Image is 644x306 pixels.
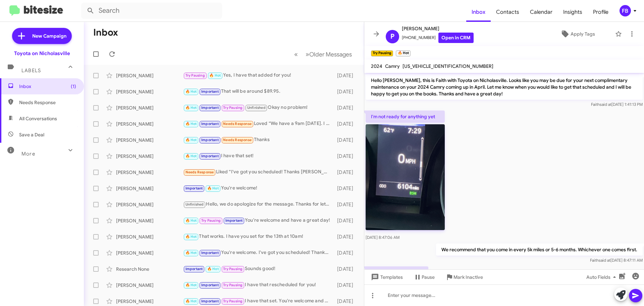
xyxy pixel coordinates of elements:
[201,218,221,223] span: Try Pausing
[185,283,197,287] span: 🔥 Hot
[183,88,334,95] div: That will be around $89.95.
[116,266,183,272] div: Research None
[306,50,309,58] span: »
[93,27,118,38] h1: Inbox
[334,153,359,160] div: [DATE]
[183,217,334,224] div: You're welcome and have a great day!
[183,184,334,192] div: You're welcome!
[453,271,483,283] span: Mark Inactive
[183,201,334,208] div: Hello, we do apologize for the message. Thanks for letting us know, we will update our records! H...
[223,267,243,271] span: Try Pausing
[438,33,474,43] a: Open in CRM
[116,137,183,143] div: [PERSON_NAME]
[334,298,359,305] div: [DATE]
[12,28,72,44] a: New Campaign
[334,233,359,240] div: [DATE]
[185,170,214,174] span: Needs Response
[183,297,334,305] div: I have that set. You're welcome and have a great day!
[185,267,203,271] span: Important
[614,5,637,16] button: FB
[19,99,76,106] span: Needs Response
[491,2,525,22] a: Contacts
[334,88,359,95] div: [DATE]
[396,50,410,56] small: 🔥 Hot
[436,244,643,256] p: We recommend that you come in every 5k miles or 5-6 months. Whichever one comes first.
[223,122,252,126] span: Needs Response
[183,281,334,289] div: I have that rescheduled for you!
[21,68,41,74] span: Labels
[558,2,588,22] a: Insights
[19,131,44,138] span: Save a Deal
[185,105,197,110] span: 🔥 Hot
[366,124,445,230] img: ME084e7a1f5955df9500d9d3927727c2e0
[586,271,619,283] span: Auto Fields
[183,136,334,144] div: Thanks
[116,282,183,289] div: [PERSON_NAME]
[116,121,183,127] div: [PERSON_NAME]
[71,83,76,90] span: (1)
[402,33,474,43] span: [PHONE_NUMBER]
[185,186,203,190] span: Important
[201,299,219,303] span: Important
[185,89,197,94] span: 🔥 Hot
[588,2,614,22] a: Profile
[185,218,197,223] span: 🔥 Hot
[247,105,266,110] span: Unfinished
[183,249,334,257] div: You're welcome. I've got you scheduled! Thanks [PERSON_NAME], have a great day!
[581,271,624,283] button: Auto Fields
[366,111,445,123] p: I'm not ready for anything yet
[591,102,643,107] span: Faith [DATE] 1:41:13 PM
[207,267,219,271] span: 🔥 Hot
[466,2,491,22] span: Inbox
[223,283,243,287] span: Try Pausing
[116,201,183,208] div: [PERSON_NAME]
[334,169,359,176] div: [DATE]
[183,104,334,112] div: Okay no problem!
[334,201,359,208] div: [DATE]
[14,50,70,57] div: Toyota on Nicholasville
[309,51,352,58] span: Older Messages
[183,168,334,176] div: Liked “I've got you scheduled! Thanks [PERSON_NAME], have a great day!”
[294,50,298,58] span: «
[116,88,183,95] div: [PERSON_NAME]
[116,298,183,305] div: [PERSON_NAME]
[185,299,197,303] span: 🔥 Hot
[385,63,400,69] span: Camry
[366,266,428,285] p: Ok when was The last time I was there
[334,250,359,256] div: [DATE]
[371,50,393,56] small: Try Pausing
[334,217,359,224] div: [DATE]
[364,271,408,283] button: Templates
[32,33,66,39] span: New Campaign
[183,72,334,79] div: Yes, I have that added for you!
[185,138,197,142] span: 🔥 Hot
[19,83,76,90] span: Inbox
[571,28,595,40] span: Apply Tags
[290,47,356,61] nav: Page navigation example
[334,121,359,127] div: [DATE]
[185,122,197,126] span: 🔥 Hot
[185,202,204,207] span: Unfinished
[185,73,205,78] span: Try Pausing
[225,218,243,223] span: Important
[116,233,183,240] div: [PERSON_NAME]
[525,2,558,22] a: Calendar
[19,115,57,122] span: All Conversations
[402,25,474,33] span: [PERSON_NAME]
[183,265,334,273] div: Sounds good!
[408,271,440,283] button: Pause
[183,120,334,128] div: Loved “We have a 9am [DATE]. I will get that set for you!”
[185,251,197,255] span: 🔥 Hot
[620,5,631,16] div: FB
[334,104,359,111] div: [DATE]
[116,169,183,176] div: [PERSON_NAME]
[116,250,183,256] div: [PERSON_NAME]
[183,152,334,160] div: I have that set!
[81,3,222,19] input: Search
[116,217,183,224] div: [PERSON_NAME]
[366,74,643,100] p: Hello [PERSON_NAME], this is Faith with Toyota on Nicholasville. Looks like you may be due for yo...
[201,122,219,126] span: Important
[223,138,252,142] span: Needs Response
